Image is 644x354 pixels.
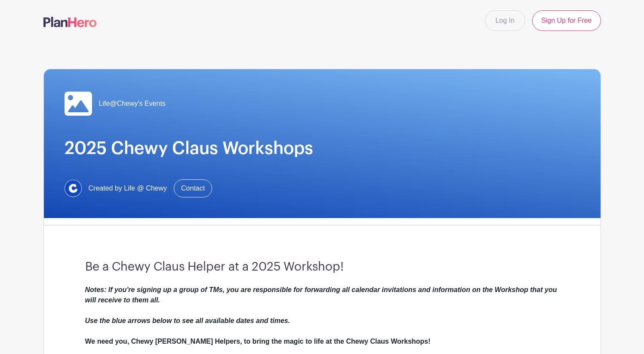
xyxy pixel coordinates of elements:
a: Log In [485,10,525,31]
span: Life@Chewy's Events [99,99,166,109]
img: logo-507f7623f17ff9eddc593b1ce0a138ce2505c220e1c5a4e2b4648c50719b7d32.svg [43,17,97,27]
img: 1629734264472.jfif [65,180,82,197]
a: Sign Up for Free [532,10,601,31]
h3: Be a Chewy Claus Helper at a 2025 Workshop! [85,260,559,274]
h1: 2025 Chewy Claus Workshops [65,138,580,159]
strong: We need you, Chewy [PERSON_NAME] Helpers, to bring the magic to life at the Chewy Claus Workshops! [85,338,431,345]
a: Contact [174,179,212,197]
em: Notes: If you're signing up a group of TMs, you are responsible for forwarding all calendar invit... [85,286,557,324]
span: Created by Life @ Chewy [89,183,167,194]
